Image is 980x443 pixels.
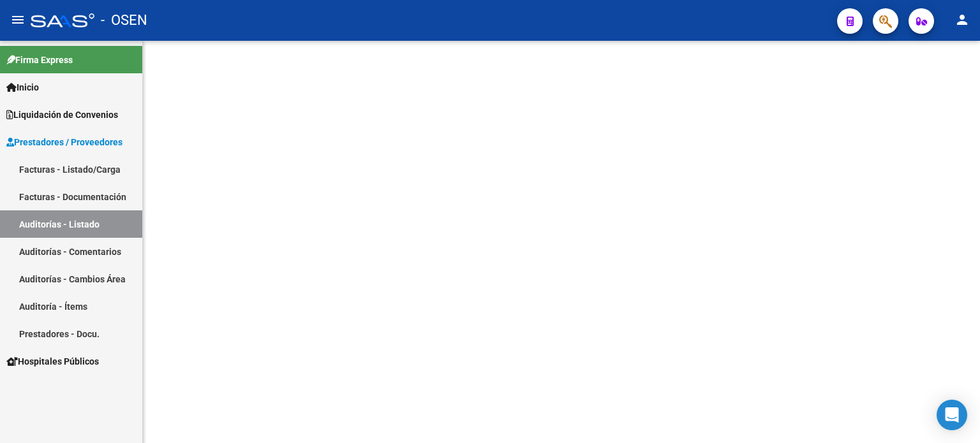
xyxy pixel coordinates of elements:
[10,12,26,27] mat-icon: menu
[954,12,970,27] mat-icon: person
[6,53,73,67] span: Firma Express
[6,354,99,368] span: Hospitales Públicos
[6,135,122,149] span: Prestadores / Proveedores
[6,108,118,122] span: Liquidación de Convenios
[6,80,39,94] span: Inicio
[101,6,147,34] span: - OSEN
[937,400,967,430] div: Open Intercom Messenger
